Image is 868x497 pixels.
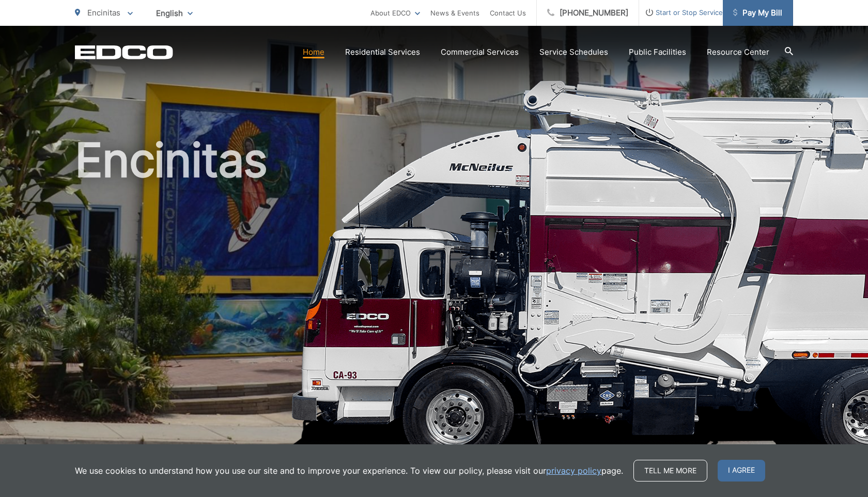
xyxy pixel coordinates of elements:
a: Home [303,46,324,58]
span: Encinitas [87,8,120,18]
a: Resource Center [707,46,769,58]
a: Residential Services [345,46,420,58]
p: We use cookies to understand how you use our site and to improve your experience. To view our pol... [75,464,623,477]
a: Service Schedules [539,46,608,58]
a: News & Events [430,7,479,19]
a: Tell me more [633,460,707,482]
span: Pay My Bill [733,7,782,19]
a: About EDCO [370,7,420,19]
a: Public Facilities [629,46,686,58]
a: EDCD logo. Return to the homepage. [75,45,173,59]
a: Commercial Services [441,46,519,58]
a: privacy policy [546,464,601,477]
span: English [148,4,200,22]
h1: Encinitas [75,134,793,461]
a: Contact Us [490,7,526,19]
